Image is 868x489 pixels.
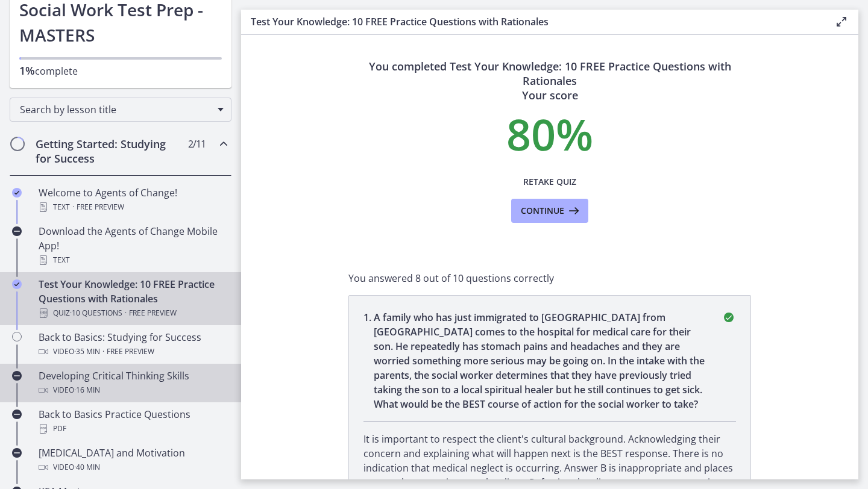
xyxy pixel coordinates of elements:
[348,59,751,102] h3: You completed Test Your Knowledge: 10 FREE Practice Questions with Rationales Your score
[188,137,206,151] span: 2 / 11
[39,306,227,320] div: Quiz
[102,344,104,359] span: ·
[77,200,124,214] span: Free preview
[70,306,122,320] span: · 10 Questions
[36,137,183,166] h2: Getting Started: Studying for Success
[511,170,588,194] button: Retake Quiz
[39,407,227,436] div: Back to Basics Practice Questions
[511,199,588,223] button: Continue
[251,14,815,29] h3: Test Your Knowledge: 10 FREE Practice Questions with Rationales
[722,310,736,325] i: correct
[39,446,227,475] div: [MEDICAL_DATA] and Motivation
[39,460,227,475] div: Video
[39,422,227,436] div: PDF
[72,200,74,214] span: ·
[39,330,227,359] div: Back to Basics: Studying for Success
[348,271,751,285] p: You answered 8 out of 10 questions correctly
[39,383,227,397] div: Video
[20,103,212,116] span: Search by lesson title
[12,188,22,198] i: Completed
[74,460,100,475] span: · 40 min
[348,112,751,155] p: 80 %
[39,185,227,214] div: Welcome to Agents of Change!
[74,383,100,397] span: · 16 min
[74,344,100,359] span: · 35 min
[12,279,22,289] i: Completed
[19,63,35,78] span: 1%
[19,63,222,78] p: complete
[39,344,227,359] div: Video
[521,204,564,218] span: Continue
[125,306,127,320] span: ·
[363,310,374,411] span: 1 .
[39,369,227,397] div: Developing Critical Thinking Skills
[39,253,227,267] div: Text
[374,310,707,411] p: A family who has just immigrated to [GEOGRAPHIC_DATA] from [GEOGRAPHIC_DATA] comes to the hospita...
[107,344,154,359] span: Free preview
[10,98,231,122] div: Search by lesson title
[129,306,177,320] span: Free preview
[523,175,576,189] span: Retake Quiz
[39,224,227,267] div: Download the Agents of Change Mobile App!
[39,277,227,320] div: Test Your Knowledge: 10 FREE Practice Questions with Rationales
[39,200,227,214] div: Text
